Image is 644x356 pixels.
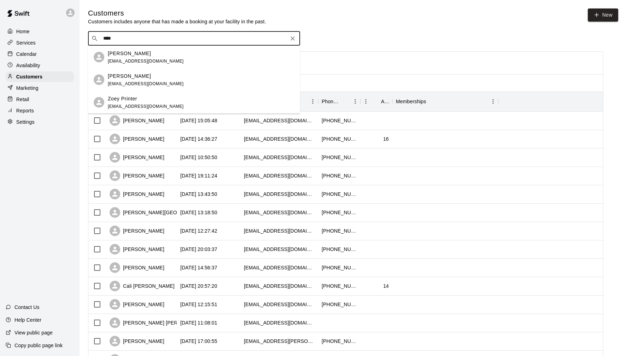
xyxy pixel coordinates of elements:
p: [PERSON_NAME] [108,72,151,80]
div: [PERSON_NAME] [110,244,164,255]
div: amysimoes2004@gmail.com [244,264,315,271]
div: Zoey Printer [94,97,104,108]
div: +14018713104 [322,154,357,161]
p: Services [16,39,36,46]
button: Menu [361,96,371,107]
div: jagtox@gmail.com [244,135,315,142]
div: 2025-07-30 10:50:50 [180,154,217,161]
a: New [588,8,618,22]
div: 2025-07-14 12:27:42 [180,227,217,234]
div: cmarena12@gmail.com [244,209,315,216]
div: [PERSON_NAME] [110,189,164,199]
div: 2025-06-20 17:00:55 [180,338,217,345]
div: [PERSON_NAME] [110,134,164,144]
p: Calendar [16,51,37,58]
span: [EMAIL_ADDRESS][DOMAIN_NAME] [108,104,184,109]
div: [PERSON_NAME] [110,115,164,126]
div: +14013919679 [322,191,357,198]
p: Reports [16,107,34,114]
div: [PERSON_NAME] [110,170,164,181]
div: kerridegraide@cox.net [244,338,315,345]
p: View public page [14,329,53,336]
button: Menu [350,96,361,107]
div: +18609615085 [322,135,357,142]
div: saraslitt88@gmail.com [244,117,315,124]
div: pelchat4169@aol.com [244,154,315,161]
a: Services [6,37,74,48]
div: +15086889419 [322,172,357,179]
div: [PERSON_NAME] [110,336,164,346]
p: Customers includes anyone that has made a booking at your facility in the past. [88,18,266,25]
a: Calendar [6,49,74,59]
p: Availability [16,62,40,69]
div: +14012696957 [322,117,357,124]
div: [PERSON_NAME] [110,299,164,310]
div: +14015787876 [322,282,357,290]
div: +14016237734 [322,227,357,234]
div: Email [240,92,318,111]
div: 2025-07-20 13:43:50 [180,191,217,198]
button: Sort [426,97,436,106]
p: Retail [16,96,29,103]
div: 2025-07-29 19:11:24 [180,172,217,179]
div: [PERSON_NAME] [110,262,164,273]
div: 2025-07-10 20:03:37 [180,246,217,253]
div: [PERSON_NAME] [110,226,164,236]
div: Phone Number [322,92,340,111]
a: Settings [6,117,74,127]
div: curve11x@yahoo.com [244,301,315,308]
p: Contact Us [14,304,40,311]
div: +14018249897 [322,301,357,308]
button: Sort [371,97,381,106]
p: Settings [16,118,35,126]
div: +14012229624 [322,338,357,345]
div: 2025-08-03 15:05:48 [180,117,217,124]
button: Menu [308,96,318,107]
a: Home [6,26,74,37]
div: Memberships [392,92,498,111]
div: 2025-07-16 13:18:50 [180,209,217,216]
a: Reports [6,105,74,116]
button: Menu [488,96,498,107]
p: Customers [16,73,42,80]
div: Cali [PERSON_NAME] [110,281,175,291]
div: 2025-06-26 12:15:51 [180,301,217,308]
p: Help Center [14,316,41,323]
h5: Customers [88,8,266,18]
a: Customers [6,71,74,82]
a: Retail [6,94,74,105]
div: jeffkendra@hotmail.com [244,319,315,326]
p: Home [16,28,30,35]
button: Sort [340,97,350,106]
div: Age [361,92,392,111]
div: Zoey Wilson [94,75,104,85]
div: jenniferecooney@gmail.com [244,172,315,179]
div: 16 [383,135,389,142]
div: +14017417809 [322,246,357,253]
div: Memberships [396,92,426,111]
div: Search customers by name or email [88,31,300,46]
a: Marketing [6,83,74,93]
div: Age [381,92,389,111]
div: [PERSON_NAME][GEOGRAPHIC_DATA] [110,207,217,218]
p: Zoey Printer [108,95,137,102]
p: Marketing [16,84,39,92]
div: 2025-07-08 14:56:37 [180,264,217,271]
div: 14 [383,282,389,290]
div: laynemaaz@gmail.com [244,227,315,234]
div: levmaurice@gmail.com [244,246,315,253]
button: Clear [288,34,298,43]
div: 2025-08-03 14:36:27 [180,135,217,142]
div: Phone Number [318,92,361,111]
div: [PERSON_NAME] [PERSON_NAME] [110,317,207,328]
a: Availability [6,60,74,71]
div: +14012262730 [322,209,357,216]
